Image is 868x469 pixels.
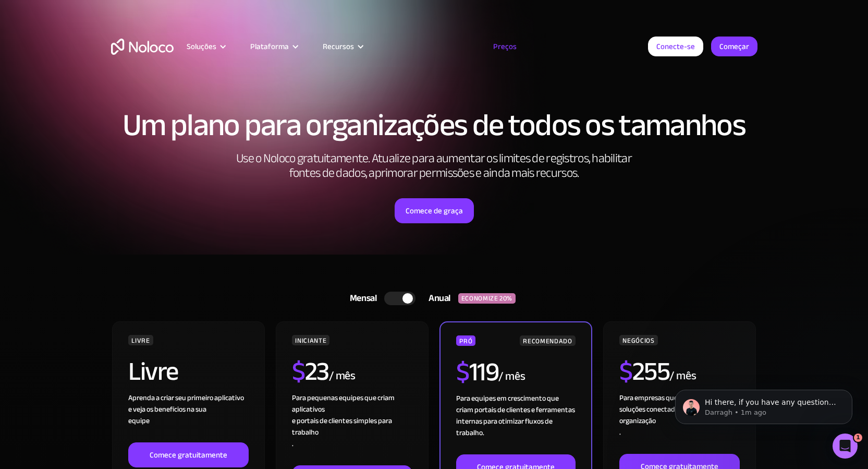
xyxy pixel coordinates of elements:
font: Livre [128,347,178,396]
font: Para empresas que criam [619,391,696,405]
font: Um plano para organizações de todos os tamanhos [123,96,745,154]
font: / mês [329,365,356,387]
a: Conecte-se [648,37,703,56]
font: Use o Noloco gratuitamente. Atualize para aumentar os limites de registros, habilitar fontes de d... [236,147,632,185]
div: Recursos [310,40,375,53]
font: ECONOMIZE 20% [461,292,512,305]
font: / mês [669,365,696,387]
font: soluções conectadas em toda a sua organização [619,402,725,428]
font: Anual [429,290,450,307]
font: Conecte-se [656,39,695,54]
font: Para pequenas equipes que criam aplicativos [292,391,395,416]
font: LIVRE [131,334,150,347]
font: Soluções [187,39,216,54]
a: Preços [480,40,530,53]
font: $ [292,347,305,396]
font: RECOMENDADO [523,335,572,347]
font: INICIANTE [295,334,326,347]
font: Para equipes em crescimento que criam portais de clientes e ferramentas internas para otimizar fl... [456,391,575,440]
div: Plataforma [237,40,310,53]
font: NEGÓCIOS [622,334,654,347]
font: 119 [469,347,499,396]
font: PRÓ [459,335,472,347]
font: 255 [632,347,670,396]
div: Soluções [174,40,237,53]
font: Mensal [350,290,376,307]
a: Comece gratuitamente [128,442,248,467]
font: equipe [128,414,150,428]
font: Preços [493,39,517,54]
font: Recursos [323,39,354,54]
font: Comece gratuitamente [150,448,227,462]
font: Comece de graça [406,203,463,218]
a: Começar [711,37,757,56]
font: Começar [719,39,749,54]
font: 1 [856,434,860,441]
iframe: Mensagem de notificação do intercomunicador [659,368,868,441]
font: e portais de clientes simples para trabalho [292,414,392,439]
font: Plataforma [250,39,289,54]
a: lar [111,39,174,55]
font: Aprenda a criar seu primeiro aplicativo e veja os benefícios na sua [128,391,244,416]
font: / mês [498,365,525,387]
a: Comece de graça [395,198,474,223]
iframe: Chat ao vivo do Intercom [833,434,858,459]
font: $ [456,347,469,396]
font: . [619,425,621,439]
font: . [292,437,294,451]
font: $ [619,347,632,396]
font: 23 [305,347,329,396]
